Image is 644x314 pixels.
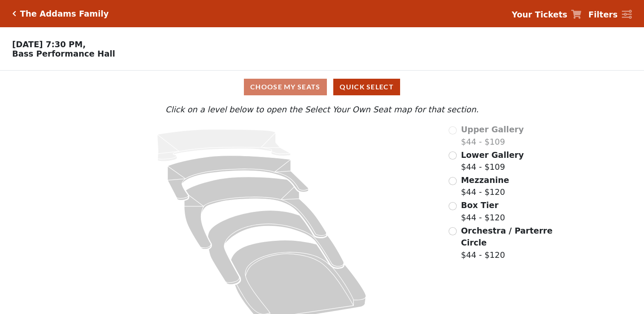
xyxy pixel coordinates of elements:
span: Orchestra / Parterre Circle [461,226,552,248]
p: Click on a level below to open the Select Your Own Seat map for that section. [86,103,557,116]
path: Lower Gallery - Seats Available: 245 [168,156,309,200]
span: Box Tier [461,200,498,210]
label: $44 - $120 [461,199,505,223]
h5: The Addams Family [20,9,109,19]
label: $44 - $120 [461,225,554,261]
a: Your Tickets [512,9,581,21]
span: Upper Gallery [461,125,524,134]
a: Click here to go back to filters [12,11,16,17]
label: $44 - $109 [461,149,524,173]
strong: Filters [588,10,618,19]
label: $44 - $120 [461,174,509,198]
path: Upper Gallery - Seats Available: 0 [157,129,291,161]
span: Lower Gallery [461,150,524,160]
button: Quick Select [333,79,400,95]
label: $44 - $109 [461,123,524,148]
a: Filters [588,9,632,21]
strong: Your Tickets [512,10,567,19]
span: Mezzanine [461,175,509,185]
